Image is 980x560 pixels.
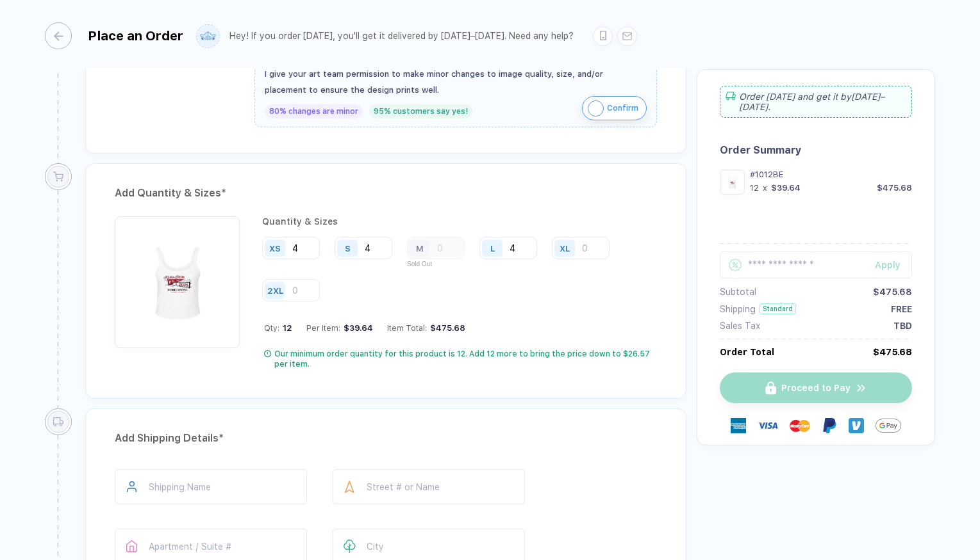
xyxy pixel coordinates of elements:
div: $39.64 [771,183,801,193]
div: $475.68 [877,183,912,193]
div: $475.68 [873,347,912,357]
img: GPay [876,413,901,438]
img: visa [758,415,778,436]
div: Item Total: [387,323,465,333]
div: Our minimum order quantity for this product is 12. Add 12 more to bring the price down to $26.57 ... [274,349,657,369]
button: iconConfirm [582,96,647,120]
div: Order [DATE] and get it by [DATE]–[DATE] . [720,86,912,118]
div: M [416,243,424,253]
div: XL [560,243,570,253]
div: x [761,183,768,193]
div: Quantity & Sizes [262,216,657,227]
div: Order Summary [720,144,912,156]
div: $39.64 [340,323,373,333]
div: Subtotal [720,287,756,297]
div: S [345,243,351,253]
div: $475.68 [873,287,912,297]
div: Hey! If you order [DATE], you'll get it delivered by [DATE]–[DATE]. Need any help? [229,31,574,42]
span: 12 [279,323,292,333]
div: 2XL [267,285,283,295]
div: FREE [891,304,912,314]
div: L [490,243,495,253]
button: Apply [859,252,912,278]
div: Qty: [264,323,292,333]
p: Sold Out [407,260,474,268]
div: 12 [750,183,759,193]
div: Place an Order [88,28,183,44]
div: Shipping [720,304,756,314]
div: Apply [875,260,912,270]
img: dfcaff0f-5259-4c29-9d23-e286072545f2_nt_front_1758076509685.jpg [723,173,742,191]
div: XS [269,243,281,253]
div: Add Shipping Details [115,428,657,449]
div: Sales Tax [720,321,760,331]
img: icon [588,100,604,116]
img: Venmo [849,418,864,433]
div: I give your art team permission to make minor changes to image quality, size, and/or placement to... [265,66,647,98]
div: TBD [893,321,912,331]
img: Paypal [822,418,837,433]
div: 95% customers say yes! [369,104,472,118]
div: 80% changes are minor [265,104,363,118]
img: user profile [197,25,219,47]
img: express [731,418,746,433]
img: dfcaff0f-5259-4c29-9d23-e286072545f2_nt_front_1758076509685.jpg [121,223,233,335]
div: Per Item: [306,323,373,333]
div: #1012BE [750,170,912,179]
img: master-card [790,415,810,436]
div: Order Total [720,347,774,357]
div: $475.68 [427,323,465,333]
div: Add Quantity & Sizes [115,183,657,204]
div: Standard [760,303,796,314]
span: Confirm [607,98,638,118]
